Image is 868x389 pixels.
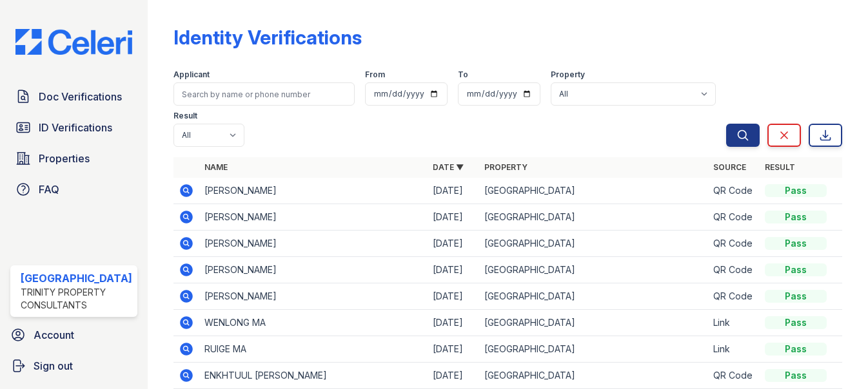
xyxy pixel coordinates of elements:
a: ID Verifications [10,115,137,140]
td: [DATE] [428,363,479,389]
div: Pass [765,211,827,223]
span: ID Verifications [39,120,112,135]
a: Account [5,322,143,348]
a: Doc Verifications [10,84,137,109]
td: QR Code [708,283,760,310]
td: ENKHTUUL [PERSON_NAME] [199,363,428,389]
div: [GEOGRAPHIC_DATA] [21,270,132,286]
td: QR Code [708,363,760,389]
a: Sign out [5,353,143,379]
img: CE_Logo_Blue-a8612792a0a2168367f1c8372b55b34899dd931a85d93a1a3d3e32e68fde9ad4.png [5,29,143,55]
a: Properties [10,146,137,171]
span: Doc Verifications [39,89,122,104]
td: [DATE] [428,336,479,363]
span: Sign out [34,358,73,374]
div: Pass [765,316,827,329]
td: [GEOGRAPHIC_DATA] [479,178,708,204]
div: Identity Verifications [173,26,362,49]
td: [GEOGRAPHIC_DATA] [479,204,708,231]
div: Pass [765,237,827,250]
td: [PERSON_NAME] [199,257,428,283]
span: Account [34,327,74,343]
td: [PERSON_NAME] [199,283,428,310]
td: [DATE] [428,178,479,204]
div: Pass [765,343,827,356]
label: From [365,70,385,80]
div: Pass [765,184,827,197]
td: [GEOGRAPHIC_DATA] [479,231,708,257]
td: [DATE] [428,257,479,283]
label: To [458,70,468,80]
td: QR Code [708,231,760,257]
td: [DATE] [428,204,479,231]
td: [PERSON_NAME] [199,204,428,231]
label: Applicant [173,70,210,80]
td: [GEOGRAPHIC_DATA] [479,257,708,283]
a: Name [204,162,228,172]
td: QR Code [708,257,760,283]
a: Source [713,162,746,172]
td: [DATE] [428,310,479,336]
a: Property [484,162,528,172]
label: Result [173,111,197,121]
td: QR Code [708,178,760,204]
td: QR Code [708,204,760,231]
td: [DATE] [428,231,479,257]
input: Search by name or phone number [173,82,355,106]
td: [GEOGRAPHIC_DATA] [479,310,708,336]
div: Pass [765,369,827,382]
span: FAQ [39,182,59,197]
td: [GEOGRAPHIC_DATA] [479,336,708,363]
td: [PERSON_NAME] [199,231,428,257]
label: Property [551,70,585,80]
a: Date ▼ [433,162,464,172]
a: Result [765,162,795,172]
td: [PERSON_NAME] [199,178,428,204]
td: WENLONG MA [199,310,428,336]
td: RUIGE MA [199,336,428,363]
td: [GEOGRAPHIC_DATA] [479,283,708,310]
div: Pass [765,290,827,303]
div: Pass [765,263,827,276]
td: [GEOGRAPHIC_DATA] [479,363,708,389]
div: Trinity Property Consultants [21,286,132,312]
td: Link [708,336,760,363]
span: Properties [39,151,90,166]
td: Link [708,310,760,336]
a: FAQ [10,176,137,202]
td: [DATE] [428,283,479,310]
